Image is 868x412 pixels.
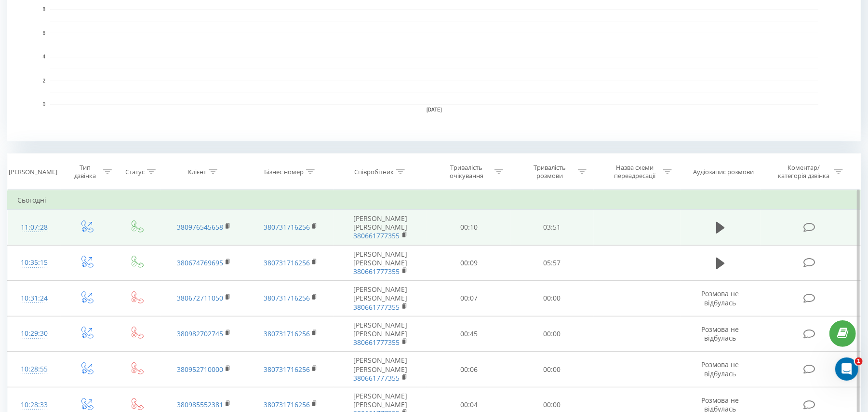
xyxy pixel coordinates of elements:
a: 380985552381 [177,400,223,409]
div: Клієнт [188,168,206,176]
td: [PERSON_NAME] [PERSON_NAME] [334,316,427,352]
td: [PERSON_NAME] [PERSON_NAME] [334,245,427,281]
div: Тип дзвінка [69,164,101,180]
text: 2 [42,78,45,83]
td: Сьогодні [8,191,861,210]
a: 380661777355 [354,267,400,276]
div: 10:29:30 [17,324,51,343]
a: 380661777355 [354,302,400,312]
a: 380661777355 [354,231,400,240]
td: 05:57 [510,245,594,281]
span: Розмова не відбулась [702,289,739,307]
a: 380731716256 [264,400,310,409]
td: [PERSON_NAME] [PERSON_NAME] [334,352,427,387]
a: 380731716256 [264,365,310,374]
td: 00:00 [510,352,594,387]
div: 11:07:28 [17,218,51,237]
td: [PERSON_NAME] [PERSON_NAME] [334,281,427,316]
td: [PERSON_NAME] [PERSON_NAME] [334,210,427,246]
a: 380952710000 [177,365,223,374]
div: 10:35:15 [17,253,51,272]
span: Розмова не відбулась [702,360,739,378]
a: 380672711050 [177,293,223,302]
div: Тривалість очікування [441,164,492,180]
td: 00:10 [427,210,510,246]
td: 03:51 [510,210,594,246]
div: Аудіозапис розмови [693,168,754,176]
a: 380731716256 [264,329,310,338]
td: 00:07 [427,281,510,316]
text: 4 [42,55,45,60]
td: 00:06 [427,352,510,387]
div: Бізнес номер [264,168,304,176]
a: 380982702745 [177,329,223,338]
div: Назва схеми переадресації [609,164,661,180]
a: 380731716256 [264,222,310,232]
td: 00:00 [510,281,594,316]
td: 00:09 [427,245,510,281]
iframe: Intercom live chat [835,357,858,381]
div: 10:31:24 [17,289,51,308]
span: 1 [855,357,863,365]
a: 380661777355 [354,373,400,383]
div: [PERSON_NAME] [9,168,57,176]
div: Коментар/категорія дзвінка [775,164,832,180]
text: 8 [42,7,45,12]
div: Співробітник [354,168,394,176]
a: 380661777355 [354,338,400,347]
a: 380674769695 [177,258,223,267]
div: Статус [125,168,145,176]
text: 6 [42,31,45,36]
a: 380976545658 [177,222,223,232]
div: 10:28:55 [17,360,51,379]
td: 00:00 [510,316,594,352]
span: Розмова не відбулась [702,325,739,343]
text: [DATE] [427,108,442,113]
text: 0 [42,102,45,107]
a: 380731716256 [264,293,310,302]
div: Тривалість розмови [524,164,575,180]
a: 380731716256 [264,258,310,267]
td: 00:45 [427,316,510,352]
